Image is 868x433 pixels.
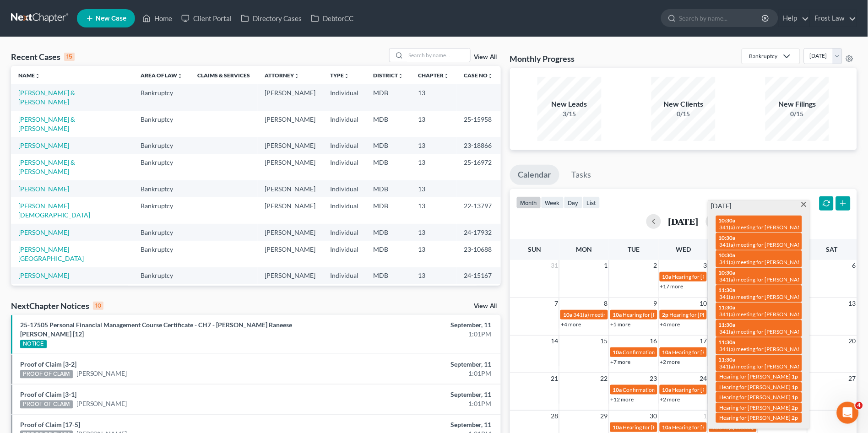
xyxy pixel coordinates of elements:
td: Individual [323,111,366,137]
input: Search by name... [679,10,763,27]
th: Claims & Services [190,66,258,84]
span: 11:30a [719,287,736,293]
span: 3 [702,260,708,271]
div: New Filings [765,99,830,109]
div: 15 [64,53,75,61]
a: Typeunfold_more [331,72,350,79]
span: 10a [662,273,672,280]
td: MDB [366,137,411,154]
td: Bankruptcy [133,241,190,267]
span: 30 [649,411,658,422]
span: 11:30a [719,356,736,363]
span: [DATE] [711,201,732,211]
td: MDB [366,197,411,223]
a: Client Portal [177,10,236,27]
span: 10 [699,298,708,309]
a: Case Nounfold_more [464,72,494,79]
a: View All [474,54,497,60]
span: 341(a) meeting for [PERSON_NAME] [720,241,808,248]
span: Hearing for [PERSON_NAME] [720,394,791,401]
span: Hearing for [PERSON_NAME] [720,404,791,411]
td: Bankruptcy [133,111,190,137]
a: [PERSON_NAME] & [PERSON_NAME] [18,115,75,132]
i: unfold_more [344,73,350,79]
span: 10a [613,386,622,393]
a: Help [779,10,809,27]
td: Individual [323,284,366,301]
div: September, 11 [341,420,492,429]
a: +2 more [660,358,680,365]
div: 0/15 [765,109,830,119]
span: Tue [628,245,640,253]
a: Frost Law [810,10,857,27]
span: 11:30a [719,321,736,328]
i: unfold_more [178,73,183,79]
td: Individual [323,84,366,110]
span: 23 [649,373,658,384]
span: 341(a) meeting for [PERSON_NAME] & [PERSON_NAME] [720,328,857,335]
td: Bankruptcy [133,224,190,241]
span: Hearing for [PERSON_NAME] [720,373,791,380]
td: Individual [323,180,366,197]
td: 24-15167 [457,267,501,284]
td: Bankruptcy [133,137,190,154]
span: 10:30a [719,269,736,276]
a: Attorneyunfold_more [265,72,300,79]
td: 13 [411,224,457,241]
span: Hearing for [PERSON_NAME] [623,311,694,318]
span: 10a [662,349,672,356]
div: Bankruptcy [749,52,778,60]
span: 341(a) meeting for [PERSON_NAME] & [PERSON_NAME] [720,311,857,318]
a: [PERSON_NAME] & [PERSON_NAME] [18,89,75,106]
div: September, 11 [341,390,492,399]
span: 15 [600,336,609,346]
span: 1 [603,260,609,271]
span: 6 [852,260,857,271]
a: [PERSON_NAME][DEMOGRAPHIC_DATA] [18,202,90,219]
td: 23-18866 [457,137,501,154]
td: Bankruptcy [133,180,190,197]
span: 10a [613,349,622,356]
td: 13 [411,180,457,197]
span: 341(a) meeting for [PERSON_NAME] [719,424,807,431]
a: [PERSON_NAME] [18,185,69,193]
span: 2p [662,311,669,318]
span: 9a [712,424,718,431]
span: 10:30a [719,234,736,241]
a: +12 more [611,396,634,403]
div: New Leads [537,99,602,109]
span: 341(a) meeting for [PERSON_NAME] [720,259,808,265]
span: Sat [826,245,838,253]
span: Hearing for [PERSON_NAME] [720,414,791,421]
a: Area of Lawunfold_more [141,72,183,79]
span: 21 [550,373,559,384]
div: New Clients [651,99,716,109]
a: Chapterunfold_more [418,72,450,79]
td: Individual [323,137,366,154]
span: Hearing for [PERSON_NAME] [720,384,791,390]
a: Proof of Claim [3-2] [20,360,76,368]
span: 29 [600,411,609,422]
span: 1p [792,384,798,390]
span: 9 [653,298,658,309]
td: 13 [411,137,457,154]
span: 341(a) meeting for [PERSON_NAME] & [PERSON_NAME] [720,346,857,352]
span: 8 [603,298,609,309]
h3: Monthly Progress [510,53,575,64]
i: unfold_more [398,73,404,79]
span: Hearing for [PERSON_NAME] & [PERSON_NAME] [623,424,743,431]
div: 1:01PM [341,330,492,339]
td: [PERSON_NAME] [258,111,323,137]
div: September, 11 [341,320,492,330]
span: Mon [576,245,592,253]
a: View All [474,303,497,309]
a: [PERSON_NAME] [76,369,127,378]
td: Individual [323,241,366,267]
a: [PERSON_NAME] & [PERSON_NAME] [18,158,75,175]
td: 22-13797 [457,197,501,223]
span: 11:30a [719,339,736,346]
span: 16 [649,336,658,346]
span: Hearing for [PERSON_NAME] [673,349,744,356]
span: 7 [553,298,559,309]
td: Bankruptcy [133,154,190,180]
